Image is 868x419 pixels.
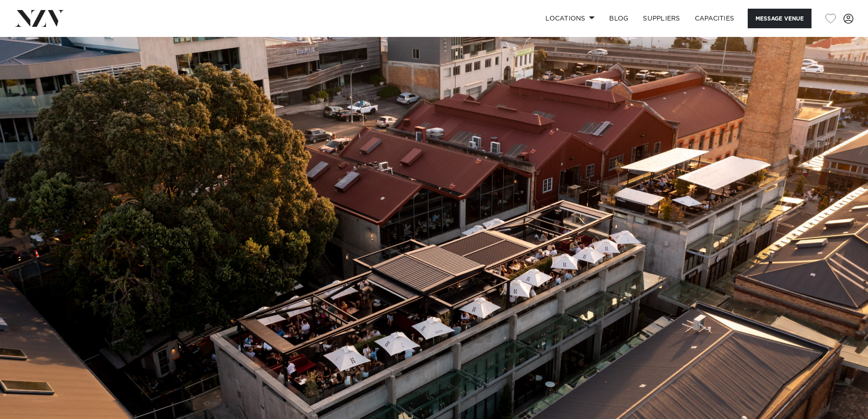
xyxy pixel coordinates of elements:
[636,9,687,28] a: SUPPLIERS
[748,9,812,28] button: Message Venue
[688,9,742,28] a: Capacities
[15,10,64,26] img: nzv-logo.png
[538,9,602,28] a: Locations
[602,9,636,28] a: BLOG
